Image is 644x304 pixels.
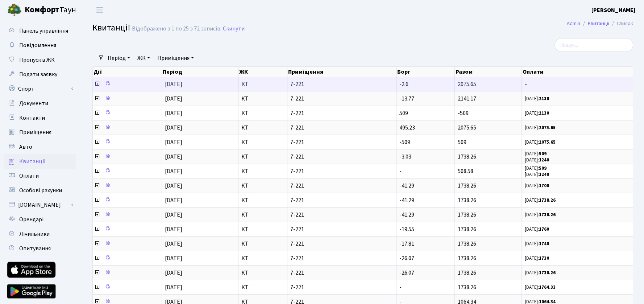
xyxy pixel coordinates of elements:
a: Admin [567,20,580,27]
span: КТ [241,212,284,218]
a: [DOMAIN_NAME] [4,198,76,212]
span: [DATE] [165,182,182,190]
span: Орендарі [19,215,43,223]
b: 2075.65 [539,124,556,131]
b: 509 [539,151,547,157]
span: КТ [241,139,284,145]
div: Відображено з 1 по 25 з 72 записів. [132,25,221,32]
b: 1740 [539,241,549,247]
span: 495.23 [399,124,415,132]
span: 1738.26 [458,182,476,190]
small: [DATE]: [525,255,549,262]
span: 7-221 [290,125,393,131]
span: 7-221 [290,110,393,116]
small: [DATE]: [525,151,547,157]
small: [DATE]: [525,226,549,233]
b: 1764.33 [539,284,556,291]
span: [DATE] [165,124,182,132]
span: 1738.26 [458,254,476,262]
a: [PERSON_NAME] [591,6,635,15]
span: [DATE] [165,283,182,291]
a: Оплати [4,169,76,183]
b: 1760 [539,226,549,233]
a: Період [105,52,133,64]
small: [DATE]: [525,270,556,276]
b: [PERSON_NAME] [591,6,635,14]
span: Оплати [19,172,39,180]
span: -509 [458,109,469,117]
span: 1738.26 [458,269,476,277]
th: Дії [93,67,162,77]
span: Пропуск в ЖК [19,56,55,64]
span: 7-221 [290,96,393,102]
a: Квитанції [4,154,76,169]
b: 1738.26 [539,270,556,276]
small: [DATE]: [525,110,549,116]
span: [DATE] [165,196,182,204]
span: 7-221 [290,154,393,160]
small: [DATE]: [525,284,556,291]
span: [DATE] [165,225,182,233]
a: Документи [4,96,76,111]
a: Контакти [4,111,76,125]
span: 7-221 [290,226,393,232]
th: Приміщення [287,67,396,77]
small: [DATE]: [525,211,556,218]
span: 1738.26 [458,196,476,204]
span: Панель управління [19,27,68,35]
span: -26.07 [399,254,414,262]
span: КТ [241,197,284,203]
span: -2.6 [399,80,408,88]
span: [DATE] [165,254,182,262]
a: Пропуск в ЖК [4,53,76,67]
span: [DATE] [165,95,182,103]
span: КТ [241,255,284,261]
th: Період [162,67,238,77]
a: Авто [4,140,76,154]
li: Список [609,20,633,28]
a: Опитування [4,241,76,256]
span: КТ [241,110,284,116]
span: 2141.17 [458,95,476,103]
a: Квитанції [588,20,609,27]
small: [DATE]: [525,165,547,172]
span: -41.29 [399,182,414,190]
span: Квитанції [19,157,46,165]
span: 7-221 [290,212,393,218]
span: 7-221 [290,183,393,189]
span: 1738.26 [458,153,476,161]
b: 1730 [539,255,549,262]
span: Опитування [19,245,51,252]
span: 7-221 [290,81,393,87]
a: Лічильники [4,227,76,241]
a: Орендарі [4,212,76,227]
span: КТ [241,96,284,102]
b: 2075.65 [539,139,556,145]
span: 509 [458,138,466,146]
span: [DATE] [165,240,182,248]
span: Авто [19,143,32,151]
b: 1700 [539,182,549,189]
b: 509 [539,165,547,172]
a: Приміщення [154,52,197,64]
small: [DATE]: [525,95,549,102]
span: [DATE] [165,80,182,88]
span: [DATE] [165,211,182,219]
span: [DATE] [165,153,182,161]
th: Оплати [522,67,633,77]
span: КТ [241,270,284,276]
span: 509 [399,109,408,117]
span: 1738.26 [458,211,476,219]
span: -13.77 [399,95,414,103]
span: 1738.26 [458,225,476,233]
span: -26.07 [399,269,414,277]
span: Лічильники [19,230,50,238]
a: Спорт [4,82,76,96]
a: Приміщення [4,125,76,140]
span: Таун [25,4,76,16]
span: КТ [241,125,284,131]
span: 1738.26 [458,283,476,291]
span: 7-221 [290,197,393,203]
b: 1738.26 [539,211,556,218]
img: logo.png [7,3,22,17]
